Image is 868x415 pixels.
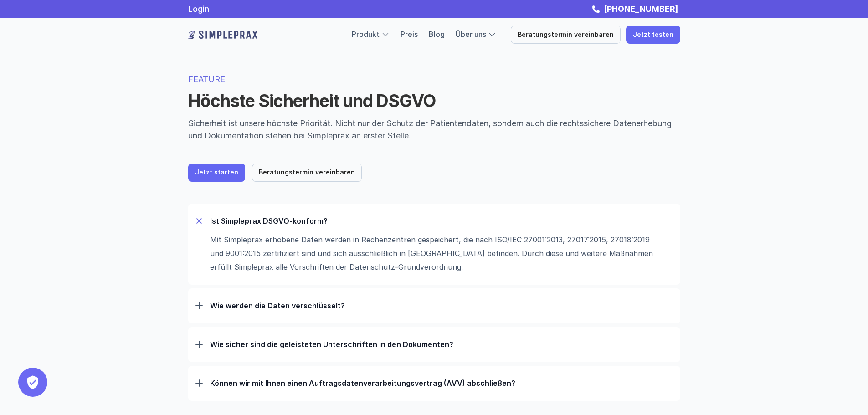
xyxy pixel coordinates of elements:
[352,30,380,39] a: Produkt
[633,31,673,39] p: Jetzt testen
[604,4,678,14] strong: [PHONE_NUMBER]
[518,31,614,39] p: Beratungstermin vereinbaren
[252,164,362,182] a: Beratungstermin vereinbaren
[188,4,209,14] a: Login
[188,117,680,142] p: Sicherheit ist unsere höchste Priorität. Nicht nur der Schutz der Patientendaten, sondern auch di...
[401,30,418,39] a: Preis
[210,340,673,349] p: Wie sicher sind die geleisteten Unterschriften in den Dokumenten?
[188,164,245,182] a: Jetzt starten
[188,73,680,85] p: FEATURE
[195,169,238,176] p: Jetzt starten
[259,169,355,176] p: Beratungstermin vereinbaren
[626,26,680,44] a: Jetzt testen
[210,233,664,274] p: Mit Simpleprax erhobene Daten werden in Rechenzentren gespeichert, die nach ISO/IEC 27001:2013, 2...
[188,91,680,112] h1: Höchste Sicherheit und DSGVO
[429,30,445,39] a: Blog
[210,301,673,310] p: Wie werden die Daten verschlüsselt?
[511,26,621,44] a: Beratungstermin vereinbaren
[210,379,673,388] p: Können wir mit Ihnen einen Auftrags­daten­verarbeitungs­vertrag (AVV) abschließen?
[210,216,673,225] p: Ist Simpleprax DSGVO-konform?
[601,4,680,14] a: [PHONE_NUMBER]
[456,30,486,39] a: Über uns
